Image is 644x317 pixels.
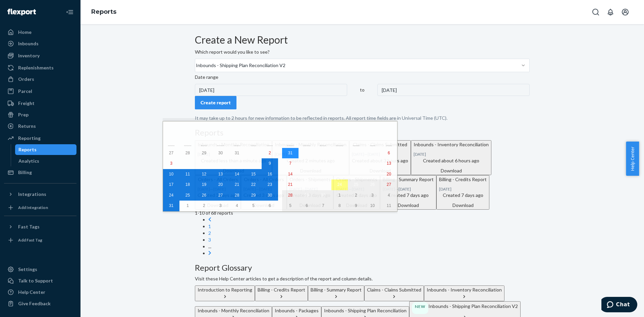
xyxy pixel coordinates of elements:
[198,307,269,314] div: Inbounds - Monthly Reconciliation
[229,169,245,180] button: August 14, 2025
[18,29,32,36] div: Home
[371,193,374,198] abbr: October 3, 2025
[229,158,245,169] button: August 7, 2025
[4,98,76,109] a: Freight
[10,44,151,56] h2: Report Purpose
[169,193,173,198] abbr: August 24, 2025
[229,148,245,159] button: July 31, 2025
[315,158,331,169] button: September 9, 2025
[322,203,324,208] abbr: October 7, 2025
[348,148,364,159] button: September 4, 2025
[268,182,272,187] abbr: August 23, 2025
[305,182,309,187] abbr: September 22, 2025
[619,5,632,19] button: Open account menu
[195,115,530,121] p: It may take up to 2 hours for new information to be reflected in reports. All report time fields ...
[252,203,255,208] abbr: September 5, 2025
[4,133,76,144] a: Reporting
[439,187,451,192] time: [DATE]
[282,201,299,211] button: October 5, 2025
[212,179,229,190] button: August 20, 2025
[355,193,357,198] abbr: October 2, 2025
[315,179,331,190] button: September 23, 2025
[289,203,291,208] abbr: October 5, 2025
[601,297,637,314] iframe: Opens a widget where you can chat to one of our agents
[354,182,358,187] abbr: September 25, 2025
[255,285,308,301] button: Billing - Credits Report
[4,287,76,298] a: Help Center
[321,172,325,176] abbr: September 16, 2025
[387,172,391,176] abbr: September 20, 2025
[10,147,151,234] p: A seller creates shipping plans in Flexport Portal to send inventory to Flexport. Every shipping ...
[179,179,196,190] button: August 18, 2025
[208,230,211,236] a: Page 2
[4,74,76,85] a: Orders
[386,142,392,146] abbr: Saturday
[354,172,358,176] abbr: September 18, 2025
[236,161,238,166] abbr: August 7, 2025
[382,121,397,136] button: »
[10,131,151,144] h2: Report Description
[370,182,375,187] abbr: September 26, 2025
[235,151,239,155] abbr: July 31, 2025
[348,158,364,169] button: September 11, 2025
[337,172,342,176] abbr: September 17, 2025
[306,203,308,208] abbr: October 6, 2025
[262,201,278,211] button: September 6, 2025
[251,172,256,176] abbr: August 15, 2025
[18,146,37,153] div: Reports
[381,190,397,201] button: October 4, 2025
[193,121,368,136] button: [DATE] – [DATE]
[4,38,76,49] a: Inbounds
[370,161,375,166] abbr: September 12, 2025
[377,84,530,96] div: [DATE]
[18,158,39,164] div: Analytics
[245,148,262,159] button: August 1, 2025
[287,142,293,146] abbr: Sunday
[18,237,42,243] div: Add Fast Tag
[278,126,282,131] span: –
[269,151,271,155] abbr: August 2, 2025
[18,111,29,118] div: Prep
[262,158,278,169] button: August 9, 2025
[218,193,223,198] abbr: August 27, 2025
[169,151,173,155] abbr: July 27, 2025
[262,169,278,180] button: August 16, 2025
[331,201,348,211] button: October 8, 2025
[4,109,76,120] a: Prep
[338,193,341,198] abbr: October 1, 2025
[212,201,229,211] button: September 3, 2025
[218,151,223,155] abbr: July 30, 2025
[306,161,308,166] abbr: September 8, 2025
[186,203,189,208] abbr: September 1, 2025
[196,62,285,69] div: Inbounds - Shipping Plan Reconciliation V2
[337,182,342,187] abbr: September 24, 2025
[275,307,319,314] div: Inbounds - Packages
[179,148,196,159] button: July 28, 2025
[252,161,255,166] abbr: August 8, 2025
[299,201,315,211] button: October 6, 2025
[589,5,602,19] button: Open Search Box
[179,201,196,211] button: September 1, 2025
[18,40,39,47] div: Inbounds
[18,223,40,230] div: Fast Tags
[381,201,397,211] button: October 11, 2025
[4,167,76,178] a: Billing
[184,142,191,146] abbr: Monday
[383,186,434,192] p: —
[208,223,211,229] a: Page 1 is your current page
[288,182,292,187] abbr: September 21, 2025
[196,179,212,190] button: August 19, 2025
[289,161,291,166] abbr: September 7, 2025
[196,190,212,201] button: August 26, 2025
[235,193,239,198] abbr: August 28, 2025
[331,158,348,169] button: September 10, 2025
[212,158,229,169] button: August 6, 2025
[427,286,502,293] div: Inbounds - Inventory Reconciliation
[18,191,46,198] div: Integrations
[439,176,487,183] p: Billing - Credits Report
[18,64,54,71] div: Replenishments
[10,60,151,69] p: The purpose of this report is to
[212,148,229,159] button: July 30, 2025
[163,121,178,136] button: «
[91,8,116,15] a: Reports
